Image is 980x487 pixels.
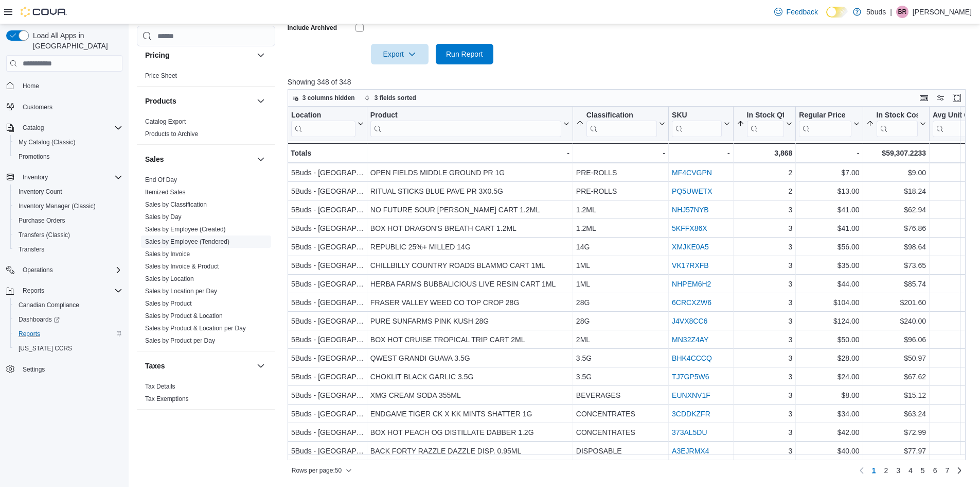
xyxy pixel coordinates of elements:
a: Page 6 of 7 [929,462,941,479]
div: RITUAL STICKS BLUE PAVE PR 3X0.5G [370,185,569,197]
div: 28G [576,296,665,309]
a: Canadian Compliance [14,299,83,311]
a: Next page [953,464,966,477]
span: Inventory Manager (Classic) [19,202,96,210]
img: Cova [21,7,67,17]
span: 1 [872,465,876,476]
div: 1ML [576,259,665,272]
div: $50.00 [799,333,859,346]
button: Products [145,96,253,106]
span: Promotions [14,150,122,163]
div: 28G [576,315,665,327]
button: Enter fullscreen [951,92,963,104]
a: TJ7GP5W6 [672,373,709,381]
div: 3.5G [576,352,665,364]
div: - [370,147,569,159]
div: $8.00 [799,389,859,401]
h3: Taxes [145,361,165,371]
span: 3 columns hidden [302,94,355,102]
a: Customers [19,101,57,113]
span: Catalog Export [145,117,186,126]
input: Dark Mode [826,7,848,18]
div: 5Buds - [GEOGRAPHIC_DATA] [291,315,364,327]
div: $76.86 [866,222,925,234]
span: Sales by Day [145,213,182,221]
a: Page 7 of 7 [941,462,953,479]
div: 3 [736,278,792,290]
h3: Pricing [145,50,169,60]
div: $41.00 [799,204,859,216]
span: Sales by Product & Location per Day [145,324,246,332]
div: 3 [736,352,792,364]
span: Catalog [23,124,44,132]
div: $41.00 [799,222,859,234]
a: Page 5 of 7 [917,462,929,479]
span: Inventory Count [14,186,122,198]
button: Pricing [255,49,267,61]
div: 3 [736,389,792,401]
div: 2ML [576,333,665,346]
a: [US_STATE] CCRS [14,342,76,355]
a: Sales by Invoice [145,250,190,258]
a: Sales by Invoice & Product [145,263,219,270]
span: Dashboards [19,315,60,324]
a: MF4CVGPN [672,169,712,177]
div: Regular Price [799,111,851,137]
span: [US_STATE] CCRS [19,344,72,352]
div: $73.65 [866,259,925,272]
a: Page 3 of 7 [892,462,904,479]
a: VK17RXFB [672,261,709,270]
div: $124.00 [799,315,859,327]
a: Feedback [770,2,822,22]
button: Classification [576,111,665,137]
a: Dashboards [14,313,64,326]
button: Home [2,78,127,93]
div: In Stock Cost [876,111,917,137]
a: A3EJRMX4 [672,447,709,455]
a: Tax Details [145,383,175,390]
div: - [799,147,859,159]
div: 3 [736,333,792,346]
button: Reports [19,284,48,297]
div: $96.06 [866,333,925,346]
span: Reports [23,287,44,295]
a: Settings [19,363,49,376]
div: 5Buds - [GEOGRAPHIC_DATA] [291,296,364,309]
button: [US_STATE] CCRS [10,341,127,356]
button: Inventory Count [10,184,127,199]
a: Sales by Day [145,213,182,221]
span: 4 [908,465,913,476]
div: 1.2ML [576,204,665,216]
p: Showing 348 of 348 [288,77,973,87]
div: 5Buds - [GEOGRAPHIC_DATA] [291,185,364,197]
a: My Catalog (Classic) [14,136,80,148]
button: Reports [10,327,127,341]
button: Customers [2,99,127,114]
div: $201.60 [866,296,925,309]
span: My Catalog (Classic) [19,138,76,146]
div: 3 [736,315,792,327]
button: Transfers [10,242,127,257]
a: End Of Day [145,176,177,183]
a: BHK4CCCQ [672,354,712,362]
button: Pricing [145,50,253,60]
button: Promotions [10,149,127,164]
a: 6CRCXZW6 [672,298,711,307]
div: SKU URL [672,111,722,137]
button: 3 fields sorted [360,92,420,104]
div: $62.94 [866,204,925,216]
button: Products [255,95,267,107]
span: Inventory [19,171,122,183]
span: Sales by Classification [145,200,207,209]
button: Inventory Manager (Classic) [10,199,127,213]
button: Operations [19,264,57,276]
div: Location [291,111,355,137]
a: Transfers [14,243,48,256]
button: Regular Price [799,111,859,137]
div: $56.00 [799,241,859,253]
span: Inventory [23,173,48,181]
span: 2 [884,465,888,476]
div: 3 [736,371,792,383]
button: Purchase Orders [10,213,127,228]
